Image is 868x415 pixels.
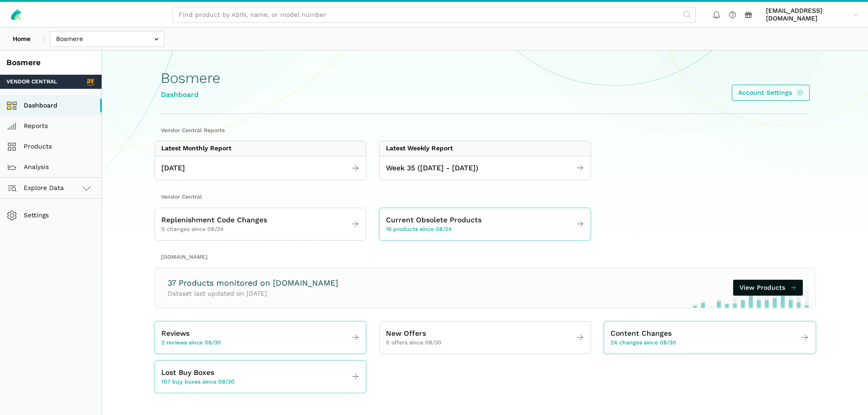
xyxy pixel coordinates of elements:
[380,325,591,350] a: New Offers 0 offers since 08/30
[161,225,224,234] span: 0 changes since 08/24
[6,78,57,86] span: Vendor Central
[161,215,267,226] span: Replenishment Code Changes
[172,7,696,23] input: Find product by ASIN, name, or model number
[161,70,221,86] h1: Bosmere
[740,283,785,292] span: View Products
[732,85,810,101] a: Account Settings
[733,280,803,296] a: View Products
[155,364,366,389] a: Lost Buy Boxes 107 buy boxes since 08/30
[611,328,672,339] span: Content Changes
[161,163,185,174] span: [DATE]
[161,253,810,261] h2: [DOMAIN_NAME]
[161,339,221,347] span: 2 reviews since 08/30
[161,193,810,201] h2: Vendor Central
[161,328,190,339] span: Reviews
[168,289,338,298] p: Dataset last updated on [DATE]
[161,367,214,379] span: Lost Buy Boxes
[380,211,591,237] a: Current Obsolete Products 16 products since 08/24
[766,7,850,23] span: [EMAIL_ADDRESS][DOMAIN_NAME]
[161,144,231,153] div: Latest Monthly Report
[604,325,815,350] a: Content Changes 24 changes since 08/30
[386,163,478,174] span: Week 35 ([DATE] - [DATE])
[386,339,442,347] span: 0 offers since 08/30
[168,277,338,289] h3: 37 Products monitored on [DOMAIN_NAME]
[155,325,366,350] a: Reviews 2 reviews since 08/30
[386,225,452,234] span: 16 products since 08/24
[380,159,591,177] a: Week 35 ([DATE] - [DATE])
[155,211,366,237] a: Replenishment Code Changes 0 changes since 08/24
[50,31,164,47] input: Bosmere
[386,215,482,226] span: Current Obsolete Products
[611,339,676,347] span: 24 changes since 08/30
[763,5,862,24] a: [EMAIL_ADDRESS][DOMAIN_NAME]
[161,378,235,386] span: 107 buy boxes since 08/30
[10,183,64,194] span: Explore Data
[155,159,366,177] a: [DATE]
[161,89,221,101] div: Dashboard
[386,328,426,339] span: New Offers
[6,31,37,47] a: Home
[6,57,95,68] div: Bosmere
[161,127,810,135] h2: Vendor Central Reports
[386,144,453,153] div: Latest Weekly Report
